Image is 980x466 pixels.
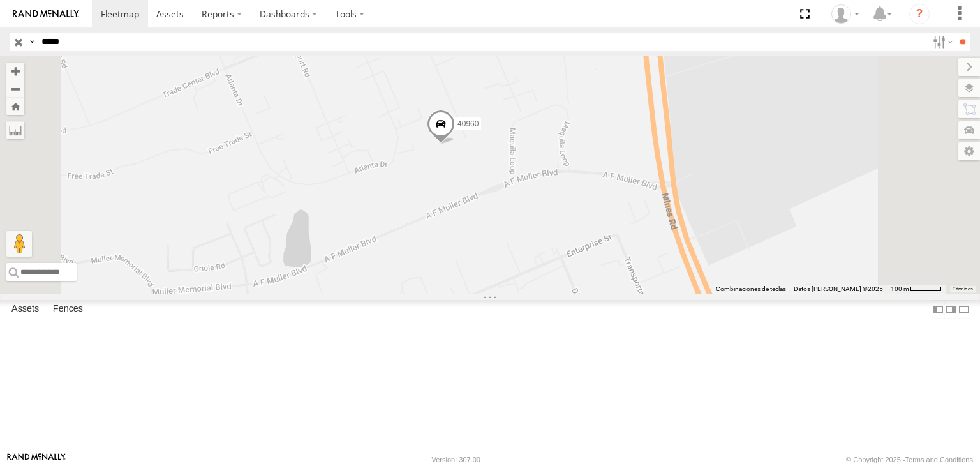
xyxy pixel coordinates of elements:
button: Combinaciones de teclas [716,285,786,294]
span: 100 m [891,285,909,292]
label: Search Query [27,33,37,51]
button: Escala del mapa: 100 m por 47 píxeles [887,285,946,294]
label: Search Filter Options [928,33,955,51]
span: Datos [PERSON_NAME] ©2025 [794,285,883,292]
label: Hide Summary Table [958,300,970,319]
a: Términos (se abre en una nueva pestaña) [953,287,973,292]
div: Angel Dominguez [827,4,864,24]
label: Assets [5,301,45,319]
button: Zoom out [6,80,24,98]
i: ? [909,4,930,24]
a: Terms and Conditions [905,456,973,463]
img: rand-logo.svg [13,10,79,19]
label: Measure [6,121,24,139]
button: Arrastra al hombrecito al mapa para abrir Street View [6,231,32,257]
div: © Copyright 2025 - [846,456,973,463]
button: Zoom in [6,63,24,80]
a: Visit our Website [7,453,66,466]
label: Fences [47,301,89,319]
span: 40960 [457,119,479,128]
label: Dock Summary Table to the Left [932,300,944,319]
button: Zoom Home [6,98,24,115]
label: Dock Summary Table to the Right [944,300,957,319]
div: Version: 307.00 [432,456,480,463]
label: Map Settings [958,142,980,160]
